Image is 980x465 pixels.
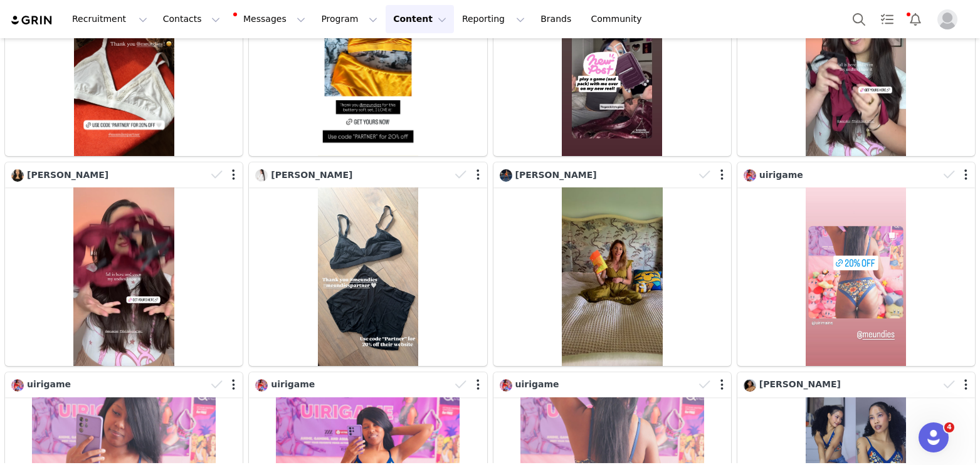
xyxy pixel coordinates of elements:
span: [PERSON_NAME] [515,170,597,180]
span: uirigame [27,379,71,389]
img: d5e0fff0-bb94-45c0-b631-35cc546707ee.jpg [11,379,24,392]
span: [PERSON_NAME] [271,170,352,180]
button: Recruitment [65,5,155,33]
button: Profile [930,9,970,29]
a: Community [584,5,655,33]
a: Tasks [873,5,901,33]
button: Search [845,5,873,33]
img: 9b179f09-8dd2-40f8-94bf-84d3caadda8f--s.jpg [11,169,24,182]
img: d5e0fff0-bb94-45c0-b631-35cc546707ee.jpg [744,169,756,182]
img: grin logo [10,14,54,26]
a: Brands [533,5,582,33]
iframe: Intercom live chat [919,422,949,452]
span: uirigame [271,379,315,389]
button: Messages [228,5,313,33]
img: d5e0fff0-bb94-45c0-b631-35cc546707ee.jpg [500,379,512,392]
button: Notifications [902,5,929,33]
img: 1b77a16b-a1d2-43e6-888e-0ed7b1d8456e.jpg [500,169,512,182]
img: d5e0fff0-bb94-45c0-b631-35cc546707ee.jpg [255,379,268,392]
button: Contacts [155,5,228,33]
span: [PERSON_NAME] [27,170,108,180]
img: placeholder-profile.jpg [937,9,957,29]
img: 69fb5423-c133-4a0a-a276-b790723c096d.jpg [255,169,268,182]
span: 4 [944,422,954,432]
img: a0485f40-df6a-43ef-b63c-0875730686c1.jpg [744,379,756,392]
span: uirigame [515,379,559,389]
button: Program [313,5,385,33]
button: Content [386,5,454,33]
span: uirigame [759,170,803,180]
span: [PERSON_NAME] [759,379,841,389]
button: Reporting [455,5,532,33]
